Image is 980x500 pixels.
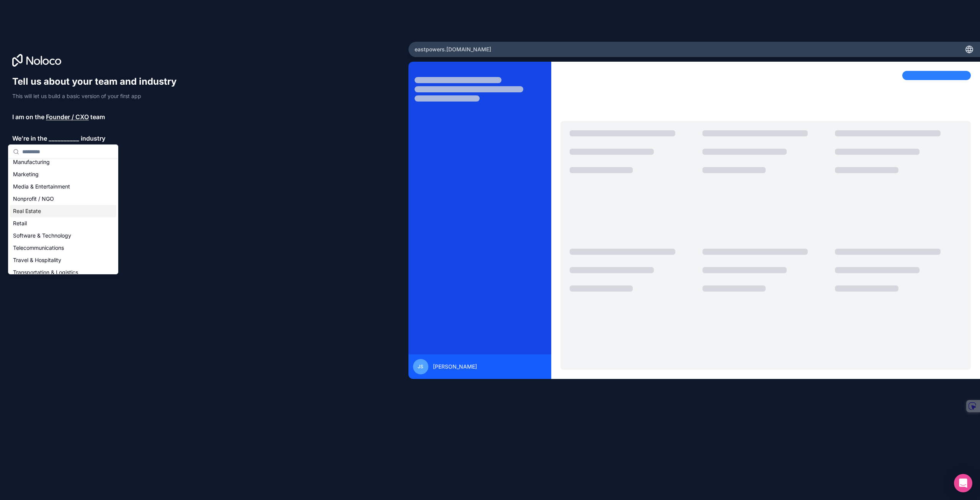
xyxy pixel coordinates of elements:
div: Manufacturing [10,156,116,168]
p: This will let us build a basic version of your first app [12,92,184,100]
div: Nonprofit / NGO [10,193,116,205]
span: [PERSON_NAME] [433,363,477,370]
div: Telecommunications [10,242,116,254]
span: Founder / CXO [46,112,89,121]
h1: Tell us about your team and industry [12,75,184,88]
div: Marketing [10,168,116,180]
div: Travel & Hospitality [10,254,116,266]
div: Media & Entertainment [10,180,116,193]
span: __________ [49,134,79,143]
span: JS [418,364,423,370]
span: I am on the [12,112,44,121]
div: Real Estate [10,205,116,217]
span: industry [81,134,105,143]
span: team [90,112,105,121]
div: Retail [10,217,116,230]
span: We’re in the [12,134,47,143]
div: Open Intercom Messenger [954,474,972,492]
span: eastpowers .[DOMAIN_NAME] [415,46,491,53]
div: Software & Technology [10,230,116,242]
div: Transportation & Logistics [10,266,116,279]
div: Suggestions [8,159,118,274]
